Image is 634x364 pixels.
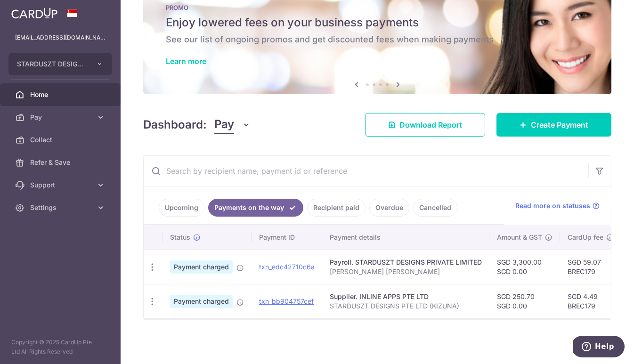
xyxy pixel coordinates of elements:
button: Pay [214,116,251,134]
span: Read more on statuses [515,201,590,210]
img: CardUp [11,8,57,19]
div: Payroll. STARDUSZT DESIGNS PRIVATE LIMITED [330,258,482,267]
h6: See our list of ongoing promos and get discounted fees when making payments [166,34,589,45]
span: CardUp fee [568,233,603,242]
span: Support [30,180,92,190]
h5: Enjoy lowered fees on your business payments [166,15,589,30]
span: Pay [30,113,92,122]
td: SGD 4.49 BREC179 [560,284,621,318]
span: Amount & GST [497,233,542,242]
span: Payment charged [170,295,233,308]
span: Payment charged [170,260,233,274]
iframe: Opens a widget where you can find more information [573,336,625,359]
span: Collect [30,135,92,145]
span: Home [30,90,92,99]
p: PROMO [166,4,589,11]
a: Learn more [166,57,206,66]
span: Settings [30,203,92,212]
td: SGD 250.70 SGD 0.00 [489,284,560,318]
a: txn_bb904757cef [259,297,314,305]
h4: Dashboard: [143,116,207,133]
div: Supplier. INLINE APPS PTE LTD [330,292,482,301]
span: Status [170,233,190,242]
a: Overdue [369,199,409,217]
a: Upcoming [159,199,204,217]
button: STARDUSZT DESIGNS PRIVATE LIMITED [8,53,112,75]
th: Payment ID [252,225,322,250]
span: Pay [214,116,234,134]
p: STARDUSZT DESIGNS PTE LTD (KIZUNA) [330,301,482,311]
span: Create Payment [531,119,588,130]
a: Download Report [365,113,485,137]
td: SGD 59.07 BREC179 [560,250,621,284]
a: txn_edc42710c6a [259,263,315,271]
a: Payments on the way [208,199,303,217]
input: Search by recipient name, payment id or reference [144,156,588,186]
a: Read more on statuses [515,201,600,210]
th: Payment details [322,225,489,250]
span: Refer & Save [30,158,92,167]
span: Download Report [399,119,462,130]
a: Create Payment [496,113,611,137]
p: [EMAIL_ADDRESS][DOMAIN_NAME] [15,33,106,42]
td: SGD 3,300.00 SGD 0.00 [489,250,560,284]
span: STARDUSZT DESIGNS PRIVATE LIMITED [17,59,87,69]
p: [PERSON_NAME] [PERSON_NAME] [330,267,482,276]
a: Cancelled [413,199,457,217]
a: Recipient paid [307,199,366,217]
